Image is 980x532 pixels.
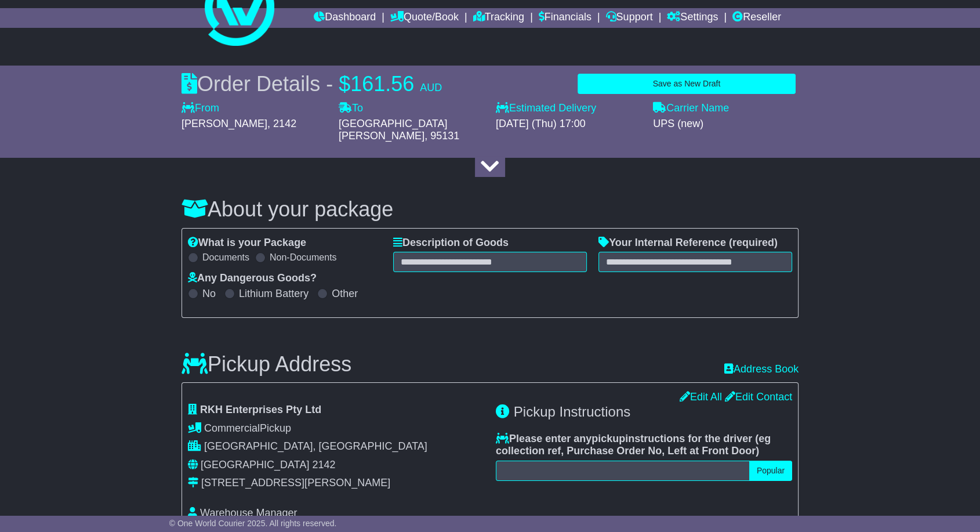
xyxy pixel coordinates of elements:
[591,433,625,444] span: pickup
[496,118,641,131] div: [DATE] (Thu) 17:00
[314,8,376,28] a: Dashboard
[332,288,358,301] label: Other
[653,118,798,131] div: UPS (new)
[680,391,722,403] a: Edit All
[514,404,630,419] span: Pickup Instructions
[539,8,591,28] a: Financials
[182,198,798,221] h3: About your package
[182,118,267,129] span: [PERSON_NAME]
[339,102,363,115] label: To
[496,433,792,458] label: Please enter any instructions for the driver ( )
[598,237,778,249] label: Your Internal Reference (required)
[182,71,442,96] div: Order Details -
[267,118,296,129] span: , 2142
[201,477,390,490] div: [STREET_ADDRESS][PERSON_NAME]
[200,507,297,519] span: Warehouse Manager
[578,74,796,94] button: Save as New Draft
[724,363,798,376] a: Address Book
[201,459,309,471] span: [GEOGRAPHIC_DATA]
[270,252,337,263] label: Non-Documents
[749,461,792,481] button: Popular
[182,102,219,115] label: From
[732,8,781,28] a: Reseller
[424,130,459,142] span: , 95131
[200,404,321,415] span: RKH Enterprises Pty Ltd
[188,422,484,435] div: Pickup
[204,440,427,452] span: [GEOGRAPHIC_DATA], [GEOGRAPHIC_DATA]
[420,82,442,93] span: AUD
[339,118,447,142] span: [GEOGRAPHIC_DATA][PERSON_NAME]
[312,459,335,471] span: 2142
[339,72,350,96] span: $
[473,8,524,28] a: Tracking
[605,8,652,28] a: Support
[239,288,308,301] label: Lithium Battery
[202,252,249,263] label: Documents
[182,353,351,376] h3: Pickup Address
[202,288,216,301] label: No
[496,433,771,457] span: eg collection ref, Purchase Order No, Left at Front Door
[188,272,317,285] label: Any Dangerous Goods?
[188,237,306,249] label: What is your Package
[390,8,459,28] a: Quote/Book
[653,102,729,115] label: Carrier Name
[350,72,414,96] span: 161.56
[204,422,260,434] span: Commercial
[496,102,641,115] label: Estimated Delivery
[169,519,337,528] span: © One World Courier 2025. All rights reserved.
[667,8,718,28] a: Settings
[393,237,509,249] label: Description of Goods
[725,391,792,403] a: Edit Contact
